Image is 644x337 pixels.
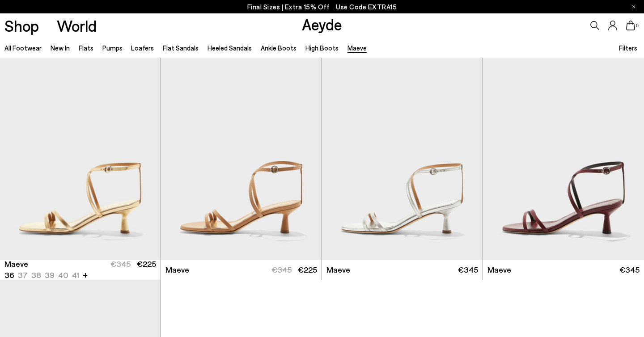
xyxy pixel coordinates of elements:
[271,265,292,274] span: €345
[57,18,97,34] a: World
[347,44,367,52] a: Maeve
[305,44,339,52] a: High Boots
[322,260,483,280] a: Maeve €345
[247,1,397,13] p: Final Sizes | Extra 15% Off
[51,44,70,52] a: New In
[483,58,644,259] img: Maeve Leather Stiletto Sandals
[619,44,637,52] span: Filters
[4,258,28,270] span: Maeve
[131,44,154,52] a: Loafers
[619,264,640,275] span: €345
[261,44,297,52] a: Ankle Boots
[165,264,189,275] span: Maeve
[487,264,511,275] span: Maeve
[208,44,252,52] a: Heeled Sandals
[483,260,644,280] a: Maeve €345
[4,44,42,52] a: All Footwear
[302,15,342,34] a: Aeyde
[635,23,640,28] span: 0
[79,44,93,52] a: Flats
[137,259,156,269] span: €225
[4,270,14,281] li: 36
[83,269,88,281] li: +
[322,58,483,259] img: Maeve Leather Stiletto Sandals
[458,264,478,275] span: €345
[110,259,131,269] span: €345
[161,58,322,259] img: Maeve Leather Stiletto Sandals
[626,21,635,30] a: 0
[4,18,39,34] a: Shop
[336,3,397,11] span: Navigate to /collections/ss25-final-sizes
[298,265,317,274] span: €225
[4,270,76,281] ul: variant
[102,44,123,52] a: Pumps
[163,44,199,52] a: Flat Sandals
[161,260,322,280] a: Maeve €345 €225
[326,264,350,275] span: Maeve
